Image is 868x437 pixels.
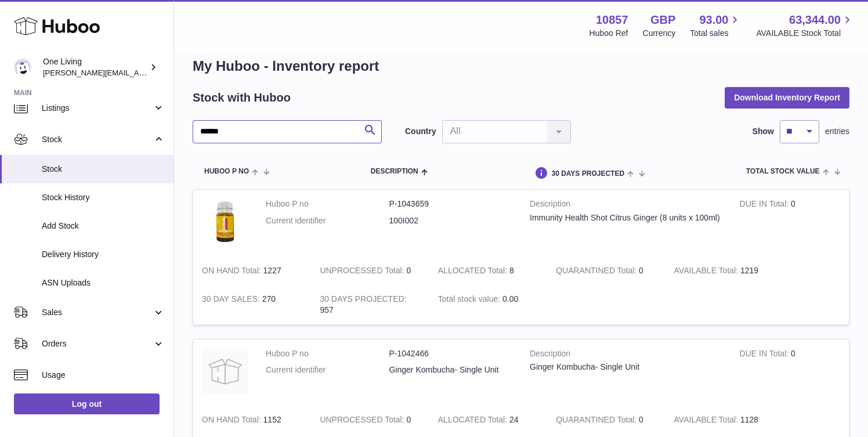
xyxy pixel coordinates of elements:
strong: 30 DAYS PROJECTED [320,294,406,306]
dd: Ginger Kombucha- Single Unit [389,364,513,375]
strong: ON HAND Total [202,415,263,427]
td: 1219 [666,257,783,285]
dd: P-1043659 [389,198,513,210]
span: Listings [42,103,153,114]
strong: QUARANTINED Total [556,266,639,278]
span: 63,344.00 [789,12,841,28]
td: 0 [311,406,429,434]
span: ASN Uploads [42,277,165,288]
label: Country [405,126,436,137]
div: One Living [43,56,147,78]
dd: 100I002 [389,215,513,226]
strong: ALLOCATED Total [438,415,509,427]
div: Immunity Health Shot Citrus Ginger (8 units x 100ml) [530,212,722,223]
strong: Description [530,198,722,212]
span: Stock [42,164,165,175]
td: 8 [429,257,547,285]
button: Download Inventory Report [725,87,849,108]
img: product image [202,198,248,245]
span: Usage [42,370,165,381]
td: 1227 [193,257,311,285]
span: Stock [42,134,153,145]
span: [PERSON_NAME][EMAIL_ADDRESS][DOMAIN_NAME] [43,68,233,77]
span: Total stock value [746,168,820,175]
span: 93.00 [699,12,728,28]
h1: My Huboo - Inventory report [193,57,849,75]
span: 30 DAYS PROJECTED [551,170,624,178]
span: Stock History [42,192,165,203]
div: Currency [643,28,676,39]
strong: ON HAND Total [202,266,263,278]
span: Huboo P no [204,168,249,175]
dt: Huboo P no [266,198,389,210]
strong: QUARANTINED Total [556,415,639,427]
dd: P-1042466 [389,348,513,359]
h2: Stock with Huboo [193,90,291,106]
span: Add Stock [42,221,165,232]
label: Show [753,126,774,137]
strong: GBP [650,12,675,28]
strong: DUE IN Total [740,349,791,361]
a: Log out [14,393,160,414]
dt: Current identifier [266,215,389,226]
strong: UNPROCESSED Total [320,266,406,278]
span: 0 [639,415,643,424]
a: 93.00 Total sales [690,12,742,39]
span: 0.00 [502,294,518,304]
dt: Current identifier [266,364,389,375]
strong: 30 DAY SALES [202,294,262,306]
td: 0 [731,340,849,406]
strong: ALLOCATED Total [438,266,509,278]
a: 63,344.00 AVAILABLE Stock Total [756,12,854,39]
td: 957 [311,285,429,324]
span: Orders [42,338,153,349]
div: Ginger Kombucha- Single Unit [530,362,722,373]
strong: Description [530,348,722,362]
span: entries [825,126,849,137]
strong: UNPROCESSED Total [320,415,406,427]
td: 270 [193,285,311,324]
img: product image [202,348,248,395]
td: 0 [311,257,429,285]
td: 1152 [193,406,311,434]
strong: AVAILABLE Total [674,415,740,427]
span: 0 [639,266,643,275]
span: AVAILABLE Stock Total [756,28,854,39]
strong: AVAILABLE Total [674,266,740,278]
td: 24 [429,406,547,434]
span: Sales [42,307,153,318]
img: Jessica@oneliving.com [14,59,31,76]
div: Huboo Ref [589,28,628,39]
td: 1128 [666,406,783,434]
span: Delivery History [42,249,165,260]
strong: 10857 [596,12,628,28]
span: Description [371,168,418,175]
strong: DUE IN Total [740,199,791,211]
dt: Huboo P no [266,348,389,359]
span: Total sales [690,28,742,39]
strong: Total stock value [438,294,502,306]
td: 0 [731,190,849,257]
